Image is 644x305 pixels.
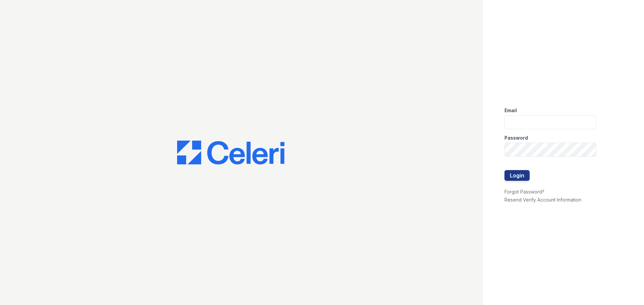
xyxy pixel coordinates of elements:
[504,170,530,181] button: Login
[504,197,581,203] a: Resend Verify Account Information
[504,107,517,114] label: Email
[504,189,544,195] a: Forgot Password?
[504,135,528,141] label: Password
[177,141,284,165] img: CE_Logo_Blue-a8612792a0a2168367f1c8372b55b34899dd931a85d93a1a3d3e32e68fde9ad4.png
